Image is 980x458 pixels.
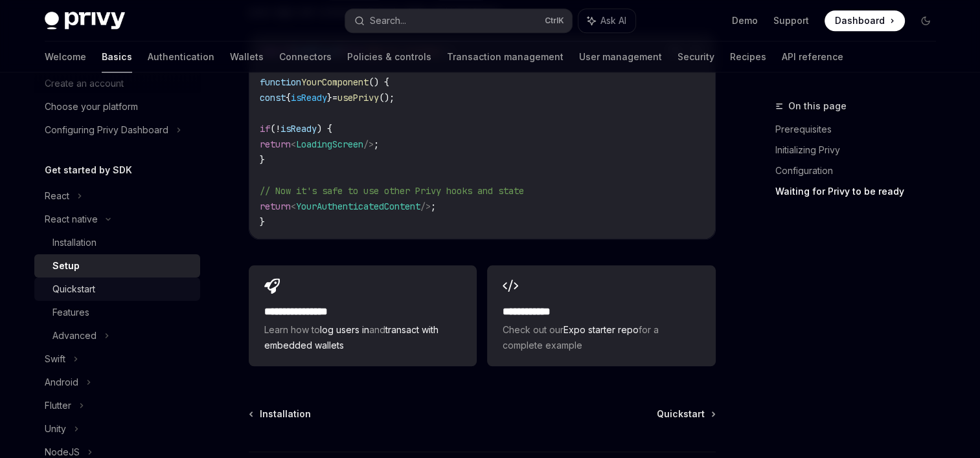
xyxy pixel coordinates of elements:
[503,322,700,353] span: Check out our for a complete example
[275,123,280,135] span: !
[657,408,705,420] span: Quickstart
[34,301,200,324] a: Features
[279,41,332,72] a: Connectors
[825,10,905,31] a: Dashboard
[260,201,291,212] span: return
[773,14,809,27] a: Support
[260,185,524,197] span: // Now it's safe to use other Privy hooks and state
[657,408,714,420] a: Quickstart
[230,41,264,72] a: Wallets
[835,14,885,27] span: Dashboard
[782,41,843,72] a: API reference
[379,92,394,104] span: ();
[260,123,270,135] span: if
[775,140,946,160] a: Initializing Privy
[578,9,635,32] button: Ask AI
[291,201,296,212] span: <
[45,351,65,367] div: Swift
[260,92,286,104] span: const
[45,375,78,390] div: Android
[264,322,461,353] span: Learn how to and
[775,181,946,202] a: Waiting for Privy to be ready
[363,138,374,150] span: />
[301,76,369,88] span: YourComponent
[579,41,662,72] a: User management
[732,14,758,27] a: Demo
[34,254,200,278] a: Setup
[788,98,847,114] span: On this page
[260,408,311,420] span: Installation
[52,258,80,274] div: Setup
[775,160,946,181] a: Configuration
[317,123,332,135] span: ) {
[260,216,265,228] span: }
[45,122,168,138] div: Configuring Privy Dashboard
[52,281,95,297] div: Quickstart
[337,92,379,104] span: usePrivy
[545,16,564,26] span: Ctrl K
[34,95,200,118] a: Choose your platform
[34,278,200,301] a: Quickstart
[915,10,936,31] button: Toggle dark mode
[45,188,69,204] div: React
[600,14,626,27] span: Ask AI
[260,154,265,166] span: }
[347,41,431,72] a: Policies & controls
[775,119,946,140] a: Prerequisites
[260,138,291,150] span: return
[45,12,125,30] img: dark logo
[148,41,214,72] a: Authentication
[45,41,86,72] a: Welcome
[260,76,301,88] span: function
[369,76,389,88] span: () {
[332,92,337,104] span: =
[45,421,66,437] div: Unity
[320,324,369,335] a: log users in
[102,41,132,72] a: Basics
[52,305,89,320] div: Features
[45,99,138,114] div: Choose your platform
[296,138,363,150] span: LoadingScreen
[345,9,572,32] button: Search...CtrlK
[431,201,436,212] span: ;
[270,123,275,135] span: (
[374,138,379,150] span: ;
[487,265,715,366] a: **** **** **Check out ourExpo starter repofor a complete example
[291,92,327,104] span: isReady
[249,265,477,366] a: **** **** **** *Learn how tolog users inandtransact with embedded wallets
[45,162,132,178] h5: Get started by SDK
[420,201,431,212] span: />
[286,92,291,104] span: {
[678,41,714,72] a: Security
[327,92,332,104] span: }
[370,13,406,28] div: Search...
[730,41,766,72] a: Recipes
[280,123,317,135] span: isReady
[52,235,97,250] div: Installation
[45,212,98,227] div: React native
[45,398,71,413] div: Flutter
[34,231,200,254] a: Installation
[250,408,311,420] a: Installation
[296,201,420,212] span: YourAuthenticatedContent
[447,41,564,72] a: Transaction management
[564,324,639,335] a: Expo starter repo
[291,138,296,150] span: <
[52,328,97,343] div: Advanced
